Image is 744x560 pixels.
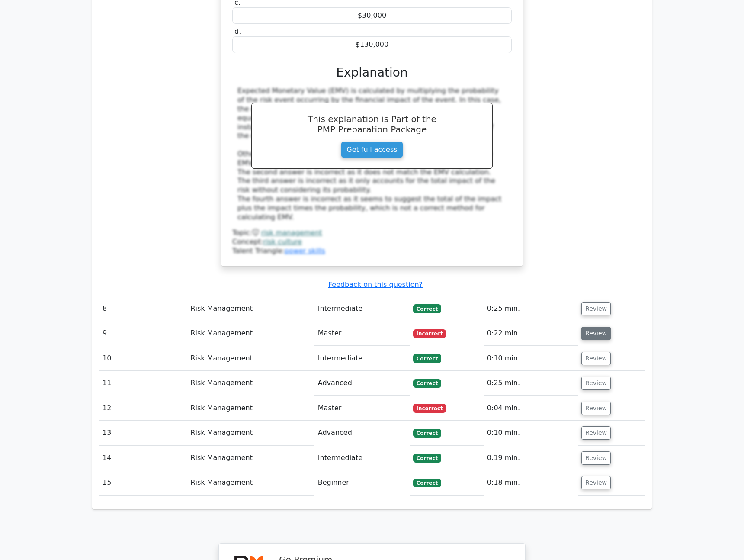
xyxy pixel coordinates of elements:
[99,296,187,321] td: 8
[99,470,187,495] td: 15
[581,327,611,340] button: Review
[187,396,314,421] td: Risk Management
[314,346,410,371] td: Intermediate
[484,346,578,371] td: 0:10 min.
[232,7,512,24] div: $30,000
[187,346,314,371] td: Risk Management
[314,296,410,321] td: Intermediate
[413,379,441,388] span: Correct
[237,87,507,222] div: Expected Monetary Value (EMV) is calculated by multiplying the probability of the risk event occu...
[187,470,314,495] td: Risk Management
[484,396,578,421] td: 0:04 min.
[232,229,512,255] div: Talent Triangle:
[484,371,578,396] td: 0:25 min.
[232,36,512,53] div: $130,000
[314,371,410,396] td: Advanced
[413,479,441,487] span: Correct
[581,402,611,415] button: Review
[484,421,578,445] td: 0:10 min.
[314,321,410,346] td: Master
[341,142,403,158] a: Get full access
[187,421,314,445] td: Risk Management
[263,238,302,246] a: risk culture
[581,302,611,315] button: Review
[99,321,187,346] td: 9
[328,280,423,289] a: Feedback on this question?
[314,421,410,445] td: Advanced
[187,446,314,470] td: Risk Management
[413,429,441,438] span: Correct
[413,404,446,412] span: Incorrect
[237,65,507,80] h3: Explanation
[413,354,441,363] span: Correct
[581,476,611,489] button: Review
[99,396,187,421] td: 12
[484,446,578,470] td: 0:19 min.
[314,446,410,470] td: Intermediate
[232,238,512,247] div: Concept:
[581,377,611,390] button: Review
[484,296,578,321] td: 0:25 min.
[413,304,441,313] span: Correct
[261,229,322,237] a: risk management
[581,451,611,465] button: Review
[581,352,611,365] button: Review
[99,346,187,371] td: 10
[484,321,578,346] td: 0:22 min.
[413,454,441,462] span: Correct
[187,371,314,396] td: Risk Management
[314,396,410,421] td: Master
[99,446,187,470] td: 14
[187,321,314,346] td: Risk Management
[99,421,187,445] td: 13
[99,371,187,396] td: 11
[234,27,241,35] span: d.
[314,470,410,495] td: Beginner
[581,426,611,440] button: Review
[484,470,578,495] td: 0:18 min.
[413,329,446,338] span: Incorrect
[285,247,325,255] a: power skills
[187,296,314,321] td: Risk Management
[232,229,512,238] div: Topic:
